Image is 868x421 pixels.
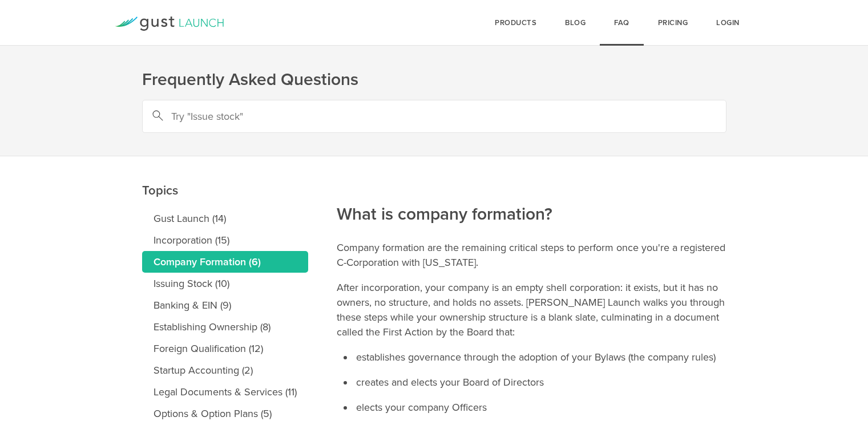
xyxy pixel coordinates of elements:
a: Incorporation (15) [142,229,308,251]
input: Try "Issue stock" [142,100,726,133]
h2: What is company formation? [337,126,726,226]
a: Issuing Stock (10) [142,273,308,294]
a: Banking & EIN (9) [142,294,308,316]
li: elects your company Officers [354,400,726,415]
p: After incorporation, your company is an empty shell corporation: it exists, but it has no owners,... [337,280,726,339]
li: establishes governance through the adoption of your Bylaws (the company rules) [354,350,726,365]
a: Company Formation (6) [142,251,308,273]
h1: Frequently Asked Questions [142,68,726,91]
p: Company formation are the remaining critical steps to perform once you're a registered C-Corporat... [337,240,726,270]
h2: Topics [142,102,308,202]
a: Legal Documents & Services (11) [142,381,308,403]
a: Foreign Qualification (12) [142,338,308,359]
a: Establishing Ownership (8) [142,316,308,338]
li: creates and elects your Board of Directors [354,375,726,390]
a: Gust Launch (14) [142,208,308,229]
a: Startup Accounting (2) [142,359,308,381]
